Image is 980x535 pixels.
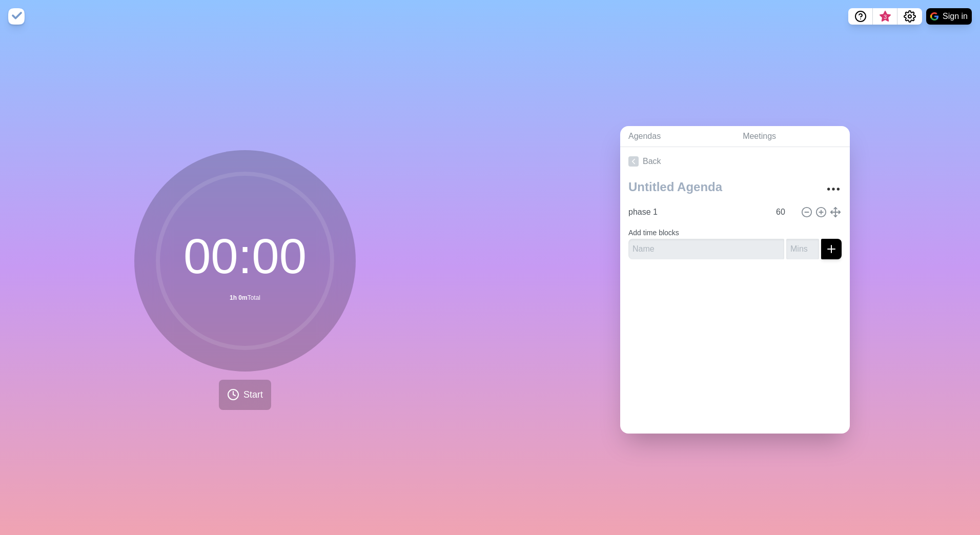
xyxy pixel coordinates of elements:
[734,126,850,147] a: Meetings
[772,202,797,222] input: Mins
[786,239,819,259] input: Mins
[930,12,938,20] img: google logo
[926,8,972,25] button: Sign in
[620,126,734,147] a: Agendas
[897,8,922,25] button: Settings
[628,239,784,259] input: Name
[8,8,25,25] img: timeblocks logo
[628,229,679,237] label: Add time blocks
[620,147,850,176] a: Back
[881,13,889,21] span: 3
[243,388,263,402] span: Start
[823,179,844,199] button: More
[873,8,897,25] button: What’s new
[848,8,873,25] button: Help
[624,202,770,222] input: Name
[219,380,271,410] button: Start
